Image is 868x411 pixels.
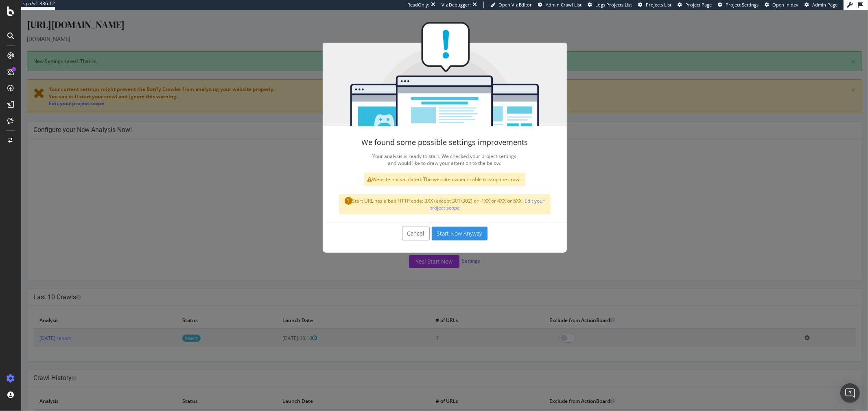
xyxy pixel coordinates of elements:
[318,184,529,205] div: Start URL has a bad HTTP code: 3XX (except 301/302) or -1XX or 4XX or 5XX -
[718,2,759,8] a: Project Settings
[411,217,466,231] button: Start Now Anyway
[685,2,712,8] span: Project Page
[595,2,632,8] span: Logs Projects List
[498,2,532,8] span: Open Viz Editor
[646,2,671,8] span: Projects List
[812,2,837,8] span: Admin Page
[638,2,671,8] a: Projects List
[407,2,429,8] div: ReadOnly:
[726,2,759,8] span: Project Settings
[381,217,409,231] button: Cancel
[490,2,532,8] a: Open Viz Editor
[678,2,712,8] a: Project Page
[343,163,504,176] div: Website not validated. The website owner is able to stop the crawl.
[318,129,529,137] h4: We found some possible settings improvements
[805,2,837,8] a: Admin Page
[546,2,582,8] span: Admin Crawl List
[302,12,546,117] img: You're all set!
[538,2,582,8] a: Admin Crawl List
[324,187,331,195] span: 1
[772,2,798,8] span: Open in dev
[840,383,860,403] div: Open Intercom Messenger
[765,2,798,8] a: Open in dev
[588,2,632,8] a: Logs Projects List
[408,188,524,201] a: Edit your project scope
[318,141,529,159] p: Your analysis is ready to start. We checked your project settings and would like to draw your att...
[442,2,471,8] div: Viz Debugger:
